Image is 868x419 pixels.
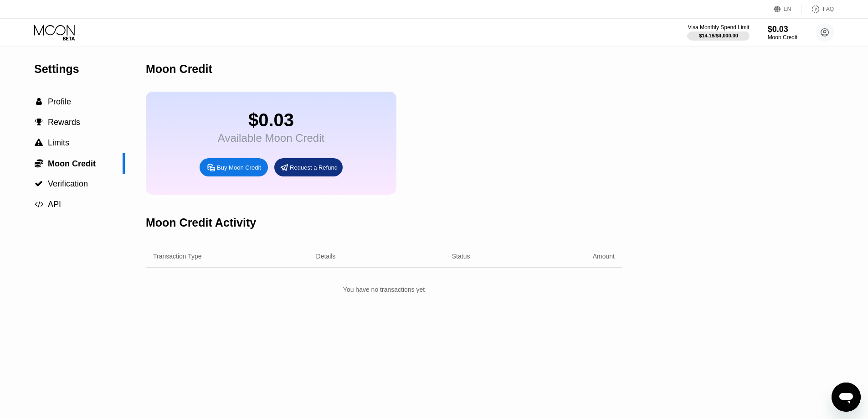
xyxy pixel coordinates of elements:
div: $0.03Moon Credit [768,25,797,41]
div: Request a Refund [274,158,343,176]
span:  [35,159,43,168]
span:  [35,118,43,126]
span: Rewards [48,118,80,127]
span:  [35,180,43,188]
div:  [34,118,43,126]
div:  [34,98,43,106]
div: EN [774,5,802,14]
div: FAQ [823,6,834,12]
iframe: Button to launch messaging window, conversation in progress [832,383,861,412]
div: Moon Credit Activity [146,216,256,229]
div: You have no transactions yet [146,281,622,298]
div: Request a Refund [290,164,338,171]
span: Limits [48,138,69,147]
span:  [35,139,43,147]
div: Visa Monthly Spend Limit$14.18/$4,000.00 [688,24,749,41]
div: Available Moon Credit [218,132,324,145]
div:  [34,139,43,147]
div:  [34,200,43,208]
span: Verification [48,179,88,188]
span:  [36,98,42,106]
div: Buy Moon Credit [200,158,268,176]
div: Visa Monthly Spend Limit [688,24,749,31]
div: FAQ [802,5,834,14]
div: $14.18 / $4,000.00 [699,33,738,38]
div: Settings [34,62,125,76]
div: Buy Moon Credit [217,164,261,171]
div: $0.03 [218,110,324,130]
div: EN [784,6,791,12]
div: $0.03 [768,25,797,34]
div: Details [316,253,336,260]
div:  [34,180,43,188]
div: Moon Credit [768,34,797,41]
div: Amount [593,253,615,260]
div: Status [452,253,470,260]
span:  [35,200,43,208]
span: API [48,200,61,209]
div:  [34,159,43,168]
span: Profile [48,97,71,106]
div: Moon Credit [146,62,212,76]
div: Transaction Type [153,253,202,260]
span: Moon Credit [48,159,96,168]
